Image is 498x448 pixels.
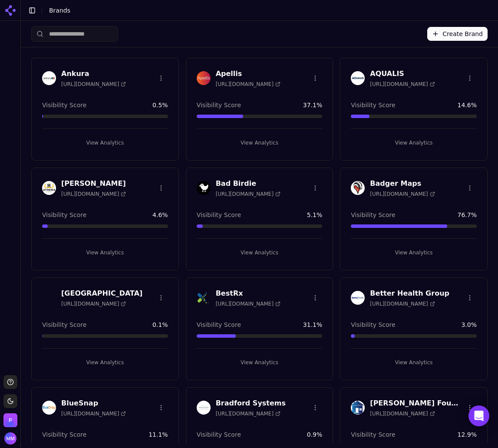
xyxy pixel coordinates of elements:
[351,136,477,150] button: View Analytics
[42,320,86,329] span: Visibility Score
[370,398,463,408] h3: [PERSON_NAME] Foundation Specialists
[197,356,323,369] button: View Analytics
[14,14,21,21] img: logo_orange.svg
[42,71,56,85] img: Ankura
[370,410,435,417] span: [URL][DOMAIN_NAME]
[42,136,168,150] button: View Analytics
[370,178,435,189] h3: Badger Maps
[3,413,17,427] button: Open organization switcher
[24,14,43,21] div: v 4.0.25
[148,430,168,439] span: 11.1 %
[370,288,449,299] h3: Better Health Group
[197,401,211,415] img: Bradford Systems
[370,191,435,198] span: [URL][DOMAIN_NAME]
[351,71,365,85] img: AQUALIS
[307,430,323,439] span: 0.9 %
[23,50,30,57] img: tab_domain_overview_orange.svg
[216,178,280,189] h3: Bad Birdie
[351,430,395,439] span: Visibility Score
[61,191,126,198] span: [URL][DOMAIN_NAME]
[61,300,126,307] span: [URL][DOMAIN_NAME]
[23,23,62,30] div: Domain: [URL]
[42,430,86,439] span: Visibility Score
[49,7,70,14] span: Brands
[458,430,477,439] span: 12.9 %
[458,101,477,109] span: 14.6 %
[3,413,17,427] img: Perrill
[351,101,395,109] span: Visibility Score
[370,69,435,79] h3: AQUALIS
[42,291,56,305] img: Berkshire
[42,211,86,219] span: Visibility Score
[307,211,323,219] span: 5.1 %
[152,101,168,109] span: 0.5 %
[461,320,477,329] span: 3.0 %
[197,211,241,219] span: Visibility Score
[216,69,280,79] h3: Apellis
[370,81,435,88] span: [URL][DOMAIN_NAME]
[152,211,168,219] span: 4.6 %
[197,181,211,195] img: Bad Birdie
[86,50,93,57] img: tab_keywords_by_traffic_grey.svg
[216,410,280,417] span: [URL][DOMAIN_NAME]
[370,300,435,307] span: [URL][DOMAIN_NAME]
[351,246,477,260] button: View Analytics
[42,356,168,369] button: View Analytics
[42,401,56,415] img: BlueSnap
[33,51,78,57] div: Domain Overview
[61,69,126,79] h3: Ankura
[61,288,142,299] h3: [GEOGRAPHIC_DATA]
[4,432,16,445] button: Open user button
[351,401,365,415] img: Cantey Foundation Specialists
[14,23,21,30] img: website_grey.svg
[42,181,56,195] img: Athena Bitcoin
[61,81,126,88] span: [URL][DOMAIN_NAME]
[216,288,280,299] h3: BestRx
[216,398,286,408] h3: Bradford Systems
[216,191,280,198] span: [URL][DOMAIN_NAME]
[216,81,280,88] span: [URL][DOMAIN_NAME]
[351,291,365,305] img: Better Health Group
[468,405,489,426] div: Open Intercom Messenger
[197,291,211,305] img: BestRx
[197,320,241,329] span: Visibility Score
[351,320,395,329] span: Visibility Score
[197,136,323,150] button: View Analytics
[427,27,488,41] button: Create Brand
[42,101,86,109] span: Visibility Score
[303,101,322,109] span: 37.1 %
[42,246,168,260] button: View Analytics
[303,320,322,329] span: 31.1 %
[152,320,168,329] span: 0.1 %
[61,398,126,408] h3: BlueSnap
[4,432,16,445] img: Molly McLay
[61,410,126,417] span: [URL][DOMAIN_NAME]
[351,211,395,219] span: Visibility Score
[197,101,241,109] span: Visibility Score
[351,356,477,369] button: View Analytics
[96,51,146,57] div: Keywords by Traffic
[216,300,280,307] span: [URL][DOMAIN_NAME]
[49,6,474,15] nav: breadcrumb
[197,71,211,85] img: Apellis
[197,246,323,260] button: View Analytics
[61,178,126,189] h3: [PERSON_NAME]
[351,181,365,195] img: Badger Maps
[458,211,477,219] span: 76.7 %
[197,430,241,439] span: Visibility Score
